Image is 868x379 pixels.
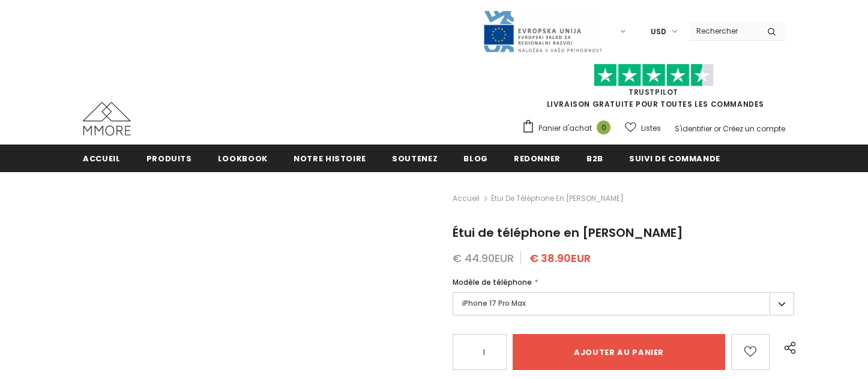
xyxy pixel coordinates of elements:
span: Listes [641,122,661,134]
span: soutenez [392,153,438,164]
a: Javni Razpis [483,26,603,36]
span: Produits [146,153,192,164]
a: soutenez [392,145,438,172]
span: Suivi de commande [629,153,720,164]
a: Redonner [514,145,561,172]
span: Lookbook [218,153,268,164]
span: Notre histoire [294,153,366,164]
a: B2B [586,145,603,172]
span: B2B [586,153,603,164]
span: € 44.90EUR [453,251,514,266]
a: Suivi de commande [629,145,720,172]
a: Créez un compte [723,124,785,134]
img: Cas MMORE [83,102,131,136]
a: Accueil [83,145,121,172]
span: Redonner [514,153,561,164]
span: Accueil [83,153,121,164]
a: TrustPilot [628,87,678,97]
span: Modèle de téléphone [453,277,532,287]
a: Panier d'achat 0 [522,119,616,137]
span: USD [651,26,666,38]
span: Panier d'achat [538,122,592,134]
a: Lookbook [218,145,268,172]
span: 0 [597,121,610,134]
span: Étui de téléphone en [PERSON_NAME] [453,224,683,241]
span: € 38.90EUR [529,251,591,266]
span: LIVRAISON GRATUITE POUR TOUTES LES COMMANDES [522,69,785,109]
a: Notre histoire [294,145,366,172]
input: Ajouter au panier [513,334,725,370]
img: Javni Razpis [483,10,603,53]
a: Blog [463,145,488,172]
img: Faites confiance aux étoiles pilotes [594,64,714,87]
a: Accueil [453,191,480,206]
input: Search Site [689,22,758,40]
span: Étui de téléphone en [PERSON_NAME] [491,191,624,206]
a: Produits [146,145,192,172]
span: or [714,124,721,134]
span: Blog [463,153,488,164]
label: iPhone 17 Pro Max [453,292,794,315]
a: S'identifier [675,124,712,134]
a: Listes [625,118,661,139]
